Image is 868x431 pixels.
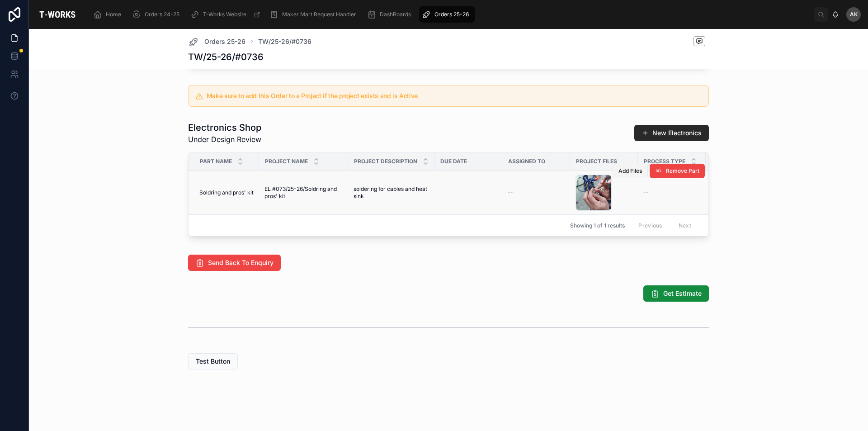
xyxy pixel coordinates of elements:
[570,222,625,229] span: Showing 1 of 1 results
[267,6,363,23] a: Maker Mart Request Handler
[188,36,245,47] a: Orders 25-26
[188,51,264,63] h1: TW/25-26/#0736
[208,258,274,267] span: Send Back To Enquiry
[643,285,709,302] button: Get Estimate
[200,158,232,165] span: Part Name
[613,164,648,178] button: Add Files
[203,11,246,18] span: T-Works Website
[618,167,642,175] span: Add Files
[265,158,308,165] span: Project Name
[508,158,545,165] span: Assigned To
[207,93,701,99] h5: Make sure to add this Order to a Project if the project exists and is Active
[576,158,617,165] span: Project Files
[364,6,417,23] a: DashBoards
[282,11,356,18] span: Maker Mart Request Handler
[199,189,254,196] span: Soldring and pros' kit
[440,158,467,165] span: Due Date
[264,185,343,200] span: EL #073/25-26/Soldring and pros' kit
[354,158,417,165] span: Project Description
[354,185,429,200] span: soldering for cables and heat sink
[204,37,245,46] span: Orders 25-26
[188,353,238,369] button: Test Button
[380,11,411,18] span: DashBoards
[90,6,127,23] a: Home
[508,189,513,196] span: --
[434,11,469,18] span: Orders 25-26
[129,6,186,23] a: Orders 24-25
[86,5,814,24] div: scrollable content
[663,289,702,298] span: Get Estimate
[188,134,261,145] span: Under Design Review
[850,11,858,18] span: AK
[643,189,649,196] span: --
[145,11,179,18] span: Orders 24-25
[666,167,699,175] span: Remove Part
[188,6,265,23] a: T-Works Website
[634,125,709,141] button: New Electronics
[196,357,230,366] span: Test Button
[188,121,261,134] h1: Electronics Shop
[419,6,475,23] a: Orders 25-26
[188,255,281,271] button: Send Back To Enquiry
[258,37,311,46] a: TW/25-26/#0736
[106,11,121,18] span: Home
[36,7,79,22] img: App logo
[650,164,705,178] button: Remove Part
